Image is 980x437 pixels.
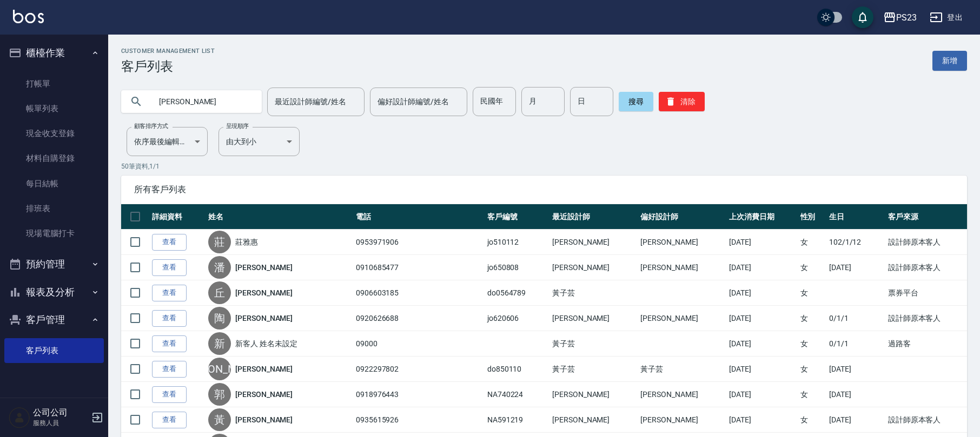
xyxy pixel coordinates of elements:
td: do850110 [485,357,549,382]
th: 詳細資料 [149,204,206,230]
td: 黃子芸 [549,280,638,306]
td: 09000 [353,331,485,357]
a: 查看 [152,361,187,378]
td: [DATE] [726,280,798,306]
a: 查看 [152,259,187,276]
td: [DATE] [726,230,798,255]
td: 0922297802 [353,357,485,382]
td: [PERSON_NAME] [549,306,638,331]
td: jo510112 [485,230,549,255]
div: 陶 [208,307,231,330]
td: [DATE] [726,382,798,407]
td: [DATE] [726,306,798,331]
a: 每日結帳 [4,171,104,196]
a: 排班表 [4,196,104,221]
td: [PERSON_NAME] [549,382,638,407]
th: 上次消費日期 [726,204,798,230]
td: [DATE] [826,357,885,382]
td: 0910685477 [353,255,485,280]
th: 生日 [826,204,885,230]
td: 女 [798,280,826,306]
a: 莊雅惠 [235,237,258,247]
td: [PERSON_NAME] [638,255,726,280]
td: jo650808 [485,255,549,280]
a: 客戶列表 [4,338,104,363]
td: [DATE] [826,382,885,407]
td: 女 [798,407,826,433]
a: 查看 [152,285,187,301]
td: jo620606 [485,306,549,331]
td: [PERSON_NAME] [638,306,726,331]
td: 102/1/12 [826,230,885,255]
td: do0564789 [485,280,549,306]
div: 依序最後編輯時間 [127,127,208,156]
td: 女 [798,230,826,255]
td: [DATE] [826,255,885,280]
a: 現金收支登錄 [4,121,104,146]
button: 櫃檯作業 [4,39,104,67]
img: Person [9,407,30,428]
a: 現場電腦打卡 [4,221,104,246]
div: 丘 [208,281,231,304]
th: 電話 [353,204,485,230]
td: 0920626688 [353,306,485,331]
td: 設計師原本客人 [885,255,967,280]
h5: 公司公司 [33,407,88,418]
div: [PERSON_NAME] [208,358,231,380]
h2: Customer Management List [121,48,215,55]
td: [DATE] [726,357,798,382]
a: 材料自購登錄 [4,146,104,171]
td: 0953971906 [353,230,485,255]
button: save [852,6,873,28]
td: 女 [798,255,826,280]
div: 新 [208,332,231,355]
a: 新增 [932,51,967,71]
button: 搜尋 [619,92,653,111]
a: 查看 [152,234,187,251]
td: 設計師原本客人 [885,230,967,255]
td: [DATE] [826,407,885,433]
td: 設計師原本客人 [885,407,967,433]
td: [PERSON_NAME] [638,230,726,255]
label: 顧客排序方式 [134,122,168,130]
a: 打帳單 [4,71,104,96]
th: 偏好設計師 [638,204,726,230]
td: 女 [798,331,826,357]
td: [DATE] [726,407,798,433]
td: 0906603185 [353,280,485,306]
button: 登出 [925,8,967,28]
th: 客戶來源 [885,204,967,230]
a: 查看 [152,412,187,428]
td: 設計師原本客人 [885,306,967,331]
td: 女 [798,382,826,407]
td: 黃子芸 [549,357,638,382]
td: [DATE] [726,331,798,357]
td: 女 [798,306,826,331]
td: 女 [798,357,826,382]
td: [PERSON_NAME] [549,407,638,433]
td: [PERSON_NAME] [549,255,638,280]
a: 查看 [152,335,187,352]
div: 黃 [208,408,231,431]
h3: 客戶列表 [121,59,215,74]
td: 過路客 [885,331,967,357]
button: 客戶管理 [4,306,104,334]
td: 0935615926 [353,407,485,433]
th: 性別 [798,204,826,230]
div: PS23 [896,11,917,24]
td: 0/1/1 [826,306,885,331]
p: 50 筆資料, 1 / 1 [121,162,967,171]
th: 最近設計師 [549,204,638,230]
a: [PERSON_NAME] [235,313,293,324]
a: 帳單列表 [4,96,104,121]
input: 搜尋關鍵字 [151,87,253,116]
button: 報表及分析 [4,278,104,306]
td: NA591219 [485,407,549,433]
button: 預約管理 [4,250,104,278]
a: [PERSON_NAME] [235,287,293,298]
img: Logo [13,10,44,23]
td: [PERSON_NAME] [638,407,726,433]
a: 查看 [152,386,187,403]
button: 清除 [659,92,705,111]
a: 新客人 姓名未設定 [235,338,297,349]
